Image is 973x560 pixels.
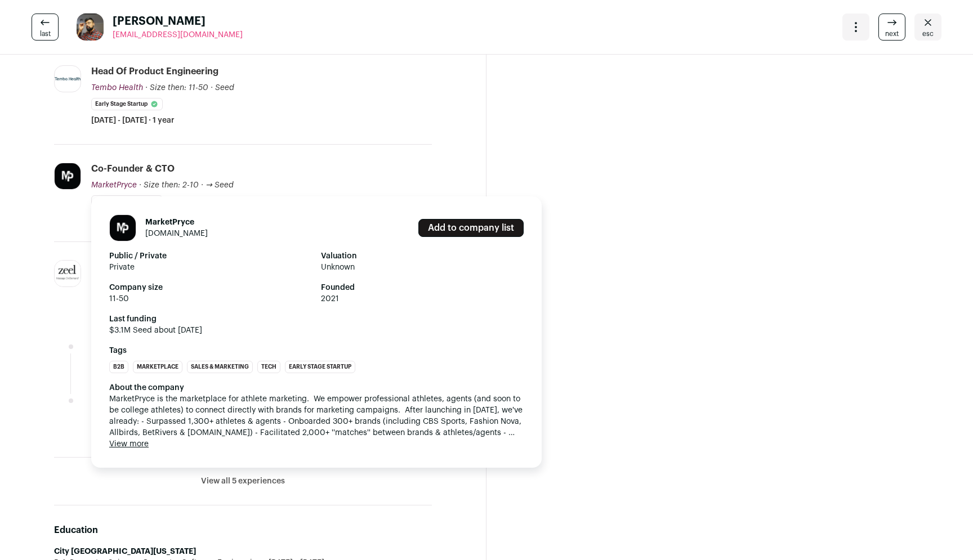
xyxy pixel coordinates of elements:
[257,361,280,373] li: Tech
[55,261,81,286] img: 07b0bc0847d50c3960e960a3e46aff7b618b761a26e45cef4099a380835662c8.jpg
[842,14,869,41] button: Open dropdown
[110,215,136,241] img: 5a501051f15074e2552d58d408eef8a7492b150555b92d9296af6cae81782540.png
[109,250,312,262] strong: Public / Private
[113,31,243,39] span: [EMAIL_ADDRESS][DOMAIN_NAME]
[914,14,941,41] a: Close
[321,262,524,273] span: Unknown
[91,163,175,175] div: Co-Founder & CTO
[91,115,175,126] span: [DATE] - [DATE] · 1 year
[113,14,243,29] span: [PERSON_NAME]
[133,361,182,373] li: Marketplace
[321,282,524,293] strong: Founded
[321,250,524,262] strong: Valuation
[109,293,312,304] span: 11-50
[54,548,196,555] strong: City [GEOGRAPHIC_DATA][US_STATE]
[109,262,312,273] span: Private
[418,219,524,237] a: Add to company list
[109,393,524,438] span: MarketPryce is the marketplace for athlete marketing. We empower professional athletes, agents (a...
[40,29,51,38] span: last
[55,77,81,80] img: 59b144a4df8aeb7a28f4ca5a2a19aeeeb7c7701bd5b4401a0111c330c7bbdf4b.png
[109,282,312,293] strong: Company size
[91,98,163,110] li: Early Stage Startup
[91,84,143,92] span: Tembo Health
[285,361,355,373] li: Early Stage Startup
[922,29,934,38] span: esc
[91,181,137,189] span: MarketPryce
[109,345,524,356] strong: Tags
[109,325,524,336] span: $3.1M Seed about [DATE]
[211,82,213,93] span: ·
[55,163,81,189] img: 5a501051f15074e2552d58d408eef8a7492b150555b92d9296af6cae81782540.png
[77,14,104,41] img: fe8b34f7737c9e19313e41a4b41ab1f71c3cd35f8ae70562c7b6584c4f414779
[91,65,218,78] div: Head of Product Engineering
[54,523,432,537] h2: Education
[113,29,243,41] a: [EMAIL_ADDRESS][DOMAIN_NAME]
[109,313,524,325] strong: Last funding
[885,29,899,38] span: next
[321,293,524,304] span: 2021
[201,180,203,191] span: ·
[215,84,234,92] span: Seed
[201,476,285,487] button: View all 5 experiences
[109,438,149,450] button: View more
[187,361,253,373] li: Sales & Marketing
[139,181,199,189] span: · Size then: 2-10
[32,14,59,41] a: last
[145,84,208,92] span: · Size then: 11-50
[145,230,208,238] a: [DOMAIN_NAME]
[206,181,234,189] span: → Seed
[878,14,905,41] a: next
[109,382,524,393] div: About the company
[109,361,128,373] li: B2B
[145,217,208,228] h1: MarketPryce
